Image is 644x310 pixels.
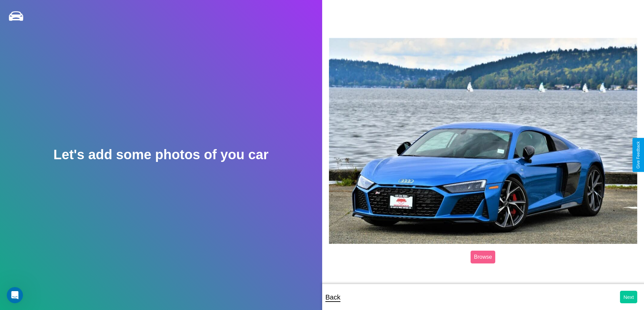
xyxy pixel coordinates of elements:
p: Back [326,291,340,303]
h2: Let's add some photos of you car [53,147,268,162]
button: Next [620,291,637,303]
div: Give Feedback [636,141,641,169]
img: posted [329,38,638,244]
iframe: Intercom live chat [7,287,23,303]
label: Browse [471,251,495,263]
